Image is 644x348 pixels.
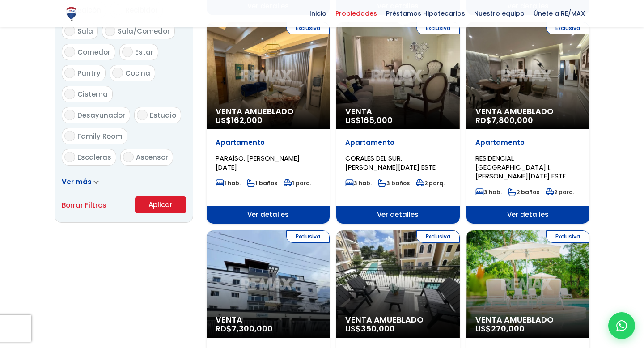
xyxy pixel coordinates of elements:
span: 2 parq. [546,188,574,196]
span: Únete a RE/MAX [529,7,589,20]
img: Logo de REMAX [64,6,79,21]
input: Estudio [137,110,148,120]
a: Exclusiva Venta US$165,000 Apartamento CORALES DEL SUR, [PERSON_NAME][DATE] ESTE 3 hab. 3 baños 2... [336,22,459,224]
span: RD$ [475,115,533,126]
span: Exclusiva [546,230,589,243]
span: 1 baños [247,179,277,187]
span: 3 hab. [345,179,372,187]
span: Ver detalles [336,206,459,224]
span: Family Room [77,132,123,141]
span: Venta Amueblado [475,315,580,324]
span: US$ [345,115,393,126]
span: Venta Amueblado [475,107,580,116]
input: Sala/Comedor [105,25,115,36]
input: Comedor [64,47,75,57]
span: Exclusiva [286,22,330,34]
span: RESIDENCIAL [GEOGRAPHIC_DATA] I, [PERSON_NAME][DATE] ESTE [475,153,566,181]
span: 165,000 [361,115,393,126]
span: 3 hab. [475,188,502,196]
span: Cocina [125,68,150,78]
span: Préstamos Hipotecarios [381,7,470,20]
span: Venta [216,315,321,324]
button: Aplicar [135,196,186,213]
span: Ver detalles [466,206,589,224]
span: Exclusiva [416,22,460,34]
input: Family Room [64,131,75,141]
span: 1 hab. [216,179,241,187]
span: CORALES DEL SUR, [PERSON_NAME][DATE] ESTE [345,153,436,172]
span: 270,000 [491,323,525,334]
span: Exclusiva [286,230,330,243]
span: 2 parq. [416,179,445,187]
span: 3 baños [378,179,410,187]
span: US$ [475,323,525,334]
span: Estudio [150,110,176,120]
span: Escaleras [77,153,111,162]
a: Exclusiva Venta Amueblado RD$7,800,000 Apartamento RESIDENCIAL [GEOGRAPHIC_DATA] I, [PERSON_NAME]... [466,22,589,224]
span: Ascensor [136,153,168,162]
span: 2 baños [508,188,539,196]
span: RD$ [216,323,273,334]
span: 350,000 [361,323,395,334]
span: Venta [345,107,450,116]
p: Apartamento [475,138,580,147]
span: Exclusiva [546,22,589,34]
span: Propiedades [331,7,381,20]
span: Desayunador [77,110,125,120]
span: Ver más [62,177,92,187]
a: Ver más [62,177,99,187]
span: US$ [216,115,263,126]
input: Escaleras [64,152,75,162]
span: Venta Amueblado [216,107,321,116]
p: Apartamento [345,138,450,147]
span: PARAÍSO, [PERSON_NAME][DATE] [216,153,300,172]
input: Desayunador [64,110,75,120]
span: US$ [345,323,395,334]
input: Ascensor [123,152,134,162]
span: Inicio [305,7,331,20]
input: Sala [64,25,75,36]
a: Exclusiva Venta Amueblado US$162,000 Apartamento PARAÍSO, [PERSON_NAME][DATE] 1 hab. 1 baños 1 pa... [207,22,330,224]
input: Cocina [112,68,123,78]
span: Pantry [77,68,101,78]
span: Sala/Comedor [118,26,170,36]
span: 1 parq. [284,179,311,187]
span: Venta Amueblado [345,315,450,324]
span: 162,000 [231,115,263,126]
span: Sala [77,26,93,36]
span: 7,800,000 [491,115,533,126]
span: 7,300,000 [232,323,273,334]
input: Estar [122,47,133,57]
span: Exclusiva [416,230,460,243]
span: Nuestro equipo [470,7,529,20]
span: Cisterna [77,89,108,99]
span: Ver detalles [207,206,330,224]
span: Estar [135,47,153,57]
span: Comedor [77,47,110,57]
input: Cisterna [64,89,75,99]
input: Pantry [64,68,75,78]
a: Borrar Filtros [62,199,106,211]
p: Apartamento [216,138,321,147]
